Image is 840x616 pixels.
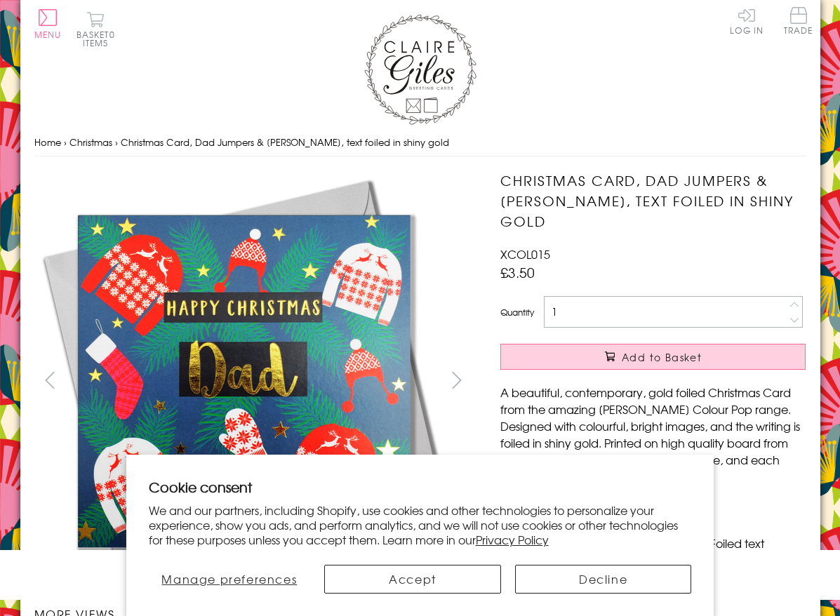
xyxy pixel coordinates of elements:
span: Trade [784,7,813,34]
span: Manage preferences [161,570,297,587]
p: A beautiful, contemporary, gold foiled Christmas Card from the amazing [PERSON_NAME] Colour Pop r... [500,384,806,485]
img: Claire Giles Greetings Cards [364,14,476,125]
h1: Christmas Card, Dad Jumpers & [PERSON_NAME], text foiled in shiny gold [500,170,806,231]
button: Add to Basket [500,344,806,370]
button: next [441,364,472,396]
span: Menu [34,28,62,41]
span: £3.50 [500,262,535,282]
a: Home [34,135,61,149]
button: Manage preferences [149,565,311,594]
span: XCOL015 [500,246,550,262]
span: Christmas Card, Dad Jumpers & [PERSON_NAME], text foiled in shiny gold [121,135,449,149]
a: Christmas [69,135,112,149]
label: Quantity [500,306,534,319]
button: Accept [324,565,501,594]
button: Menu [34,9,62,39]
img: Christmas Card, Dad Jumpers & Mittens, text foiled in shiny gold [34,170,455,591]
button: Decline [515,565,692,594]
a: Privacy Policy [476,531,549,548]
button: Basket0 items [76,11,115,47]
h2: Cookie consent [149,477,692,497]
a: Trade [784,7,813,37]
button: prev [34,364,66,396]
span: › [64,135,67,149]
span: 0 items [83,28,115,49]
p: We and our partners, including Shopify, use cookies and other technologies to personalize your ex... [149,503,692,547]
a: Log In [730,7,764,34]
span: › [115,135,118,149]
nav: breadcrumbs [34,128,806,157]
span: Add to Basket [622,350,702,364]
